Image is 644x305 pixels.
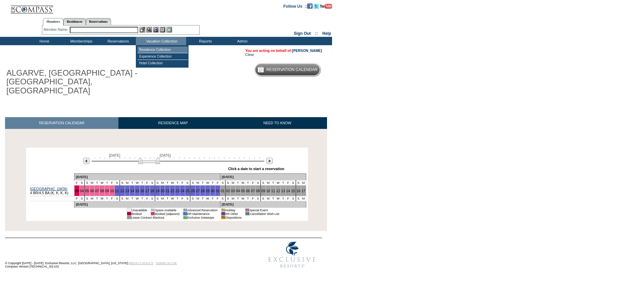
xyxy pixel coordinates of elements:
td: F [109,180,114,185]
td: [DATE] [74,174,220,180]
span: You are acting on behalf of: [245,49,322,53]
td: 4 BR/4.5 BA (K, K, K, K) [30,185,74,196]
h1: ALGARVE, [GEOGRAPHIC_DATA] - [GEOGRAPHIC_DATA], [GEOGRAPHIC_DATA] [5,67,155,96]
a: 14 [286,189,290,193]
a: [PERSON_NAME] [292,49,322,53]
td: F [109,196,114,201]
a: 10 [110,189,114,193]
span: [DATE] [160,153,171,157]
td: M [90,180,95,185]
td: Home [25,37,62,45]
td: F [251,180,256,185]
td: M [160,196,165,201]
td: Experience Collection [138,53,188,60]
a: 17 [302,189,306,193]
a: 04 [236,189,240,193]
a: 16 [140,189,144,193]
td: [DATE] [220,201,306,208]
td: W [205,180,210,185]
a: 31 [216,189,220,193]
td: Dispositions [225,216,242,219]
a: 20 [161,189,165,193]
td: T [130,196,135,201]
a: Help [322,31,331,36]
td: S [79,196,84,201]
img: Subscribe to our YouTube Channel [320,4,332,9]
div: Click a date to start a reservation [228,167,284,171]
a: Residences [63,18,86,25]
td: M [230,180,235,185]
td: S [114,180,119,185]
a: NEED TO KNOW [227,117,327,129]
a: 14 [130,189,134,193]
td: F [74,196,79,201]
img: View [146,27,152,32]
td: S [225,196,230,201]
td: M [266,180,271,185]
a: 03 [75,189,79,193]
td: F [286,180,291,185]
td: 01 [245,212,249,216]
img: b_edit.gif [140,27,145,32]
a: 18 [150,189,154,193]
td: T [95,196,100,201]
td: T [271,180,276,185]
a: 10 [266,189,270,193]
td: S [290,196,296,201]
td: T [140,180,145,185]
td: F [215,196,220,201]
img: Exclusive Resorts [262,238,322,272]
td: S [190,196,195,201]
a: 15 [291,189,295,193]
td: T [175,196,180,201]
a: 06 [246,189,250,193]
a: 13 [125,189,129,193]
a: 09 [261,189,265,193]
td: S [185,196,190,201]
td: S [185,180,190,185]
td: 01 [245,208,249,212]
td: M [195,180,200,185]
td: S [290,180,296,185]
td: Admin [223,37,260,45]
td: M [301,196,306,201]
a: 19 [156,189,160,193]
td: S [261,196,266,201]
td: T [165,196,170,201]
td: W [240,180,246,185]
a: 02 [226,189,230,193]
a: 13 [281,189,285,193]
a: 24 [180,189,184,193]
td: T [95,180,100,185]
a: 30 [211,189,215,193]
td: T [235,180,240,185]
a: RESIDENCE MAP [118,117,228,129]
a: [GEOGRAPHIC_DATA] [30,187,67,191]
td: 01 [151,208,155,212]
td: Residence Collection [138,47,188,53]
td: M [301,180,306,185]
td: 01 [183,216,187,219]
td: Holiday [225,208,242,212]
span: [DATE] [109,153,120,157]
td: T [140,196,145,201]
td: Space Available [155,208,180,212]
td: S [190,180,195,185]
td: W [276,196,281,201]
td: S [85,196,90,201]
img: Next [266,158,273,164]
a: 09 [105,189,109,193]
a: 11 [115,189,119,193]
td: S [155,180,160,185]
td: 01 [127,212,131,216]
td: S [296,196,301,201]
td: Special Event [249,208,279,212]
a: Become our fan on Facebook [307,4,313,8]
td: S [261,180,266,185]
h5: Reservation Calendar [266,68,318,72]
td: T [281,196,286,201]
td: Booked [131,212,147,216]
td: 01 [221,216,225,219]
img: Become our fan on Facebook [307,3,313,9]
td: Vacation Collection [136,37,186,45]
